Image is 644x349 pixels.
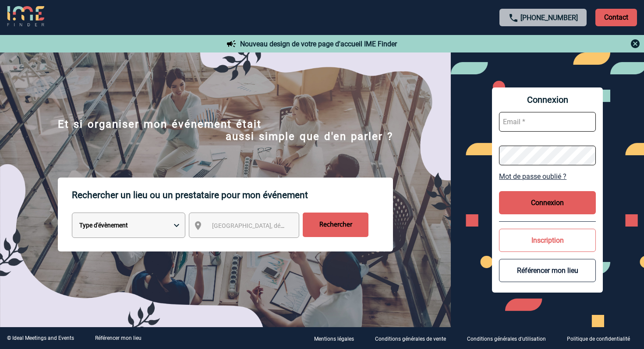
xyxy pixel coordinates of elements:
button: Connexion [499,191,596,214]
a: Conditions générales d'utilisation [460,334,560,342]
div: © Ideal Meetings and Events [7,335,74,341]
button: Référencer mon lieu [499,259,596,282]
p: Conditions générales d'utilisation [467,336,546,342]
p: Contact [595,9,637,26]
a: [PHONE_NUMBER] [520,14,578,22]
p: Mentions légales [314,336,354,342]
input: Rechercher [303,213,368,237]
button: Inscription [499,229,596,252]
a: Politique de confidentialité [560,334,644,342]
span: [GEOGRAPHIC_DATA], département, région... [212,222,334,229]
p: Rechercher un lieu ou un prestataire pour mon événement [72,178,393,213]
input: Email * [499,112,596,132]
p: Conditions générales de vente [375,336,446,342]
img: call-24-px.png [508,13,519,23]
a: Mot de passe oublié ? [499,172,596,181]
a: Référencer mon lieu [95,335,142,341]
a: Conditions générales de vente [368,334,460,342]
span: Connexion [499,94,596,105]
a: Mentions légales [307,334,368,342]
p: Politique de confidentialité [567,336,630,342]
